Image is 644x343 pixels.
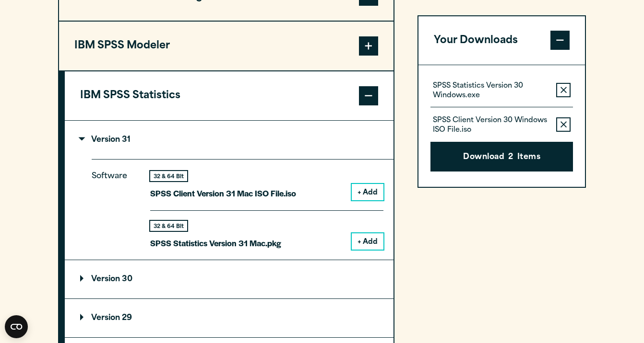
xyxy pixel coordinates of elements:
summary: Version 29 [65,299,394,337]
div: Your Downloads [418,65,585,187]
p: Software [92,170,135,242]
div: 32 & 64 Bit [150,171,187,181]
div: 32 & 64 Bit [150,221,187,231]
button: IBM SPSS Modeler [59,22,394,70]
button: Download2Items [430,142,573,172]
button: Your Downloads [418,16,585,65]
p: SPSS Client Version 31 Mac ISO File.iso [150,186,296,200]
p: SPSS Statistics Version 30 Windows.exe [433,82,549,101]
p: Version 30 [80,275,132,283]
p: SPSS Client Version 30 Windows ISO File.iso [433,116,549,136]
summary: Version 31 [65,121,394,159]
p: Version 31 [80,136,131,144]
p: Version 29 [80,314,132,322]
button: + Add [352,233,383,250]
button: + Add [352,184,383,200]
span: 2 [508,152,513,164]
button: IBM SPSS Statistics [65,71,394,120]
p: SPSS Statistics Version 31 Mac.pkg [150,236,281,250]
button: Open CMP widget [5,315,28,338]
summary: Version 30 [65,260,394,298]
